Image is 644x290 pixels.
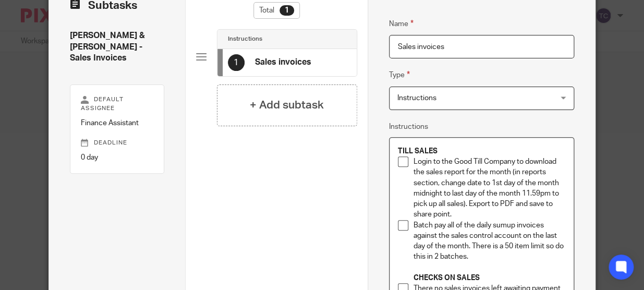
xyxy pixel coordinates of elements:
div: Total [253,2,300,19]
p: Default assignee [81,95,153,112]
p: Finance Assistant [81,118,153,128]
h4: [PERSON_NAME] & [PERSON_NAME] - Sales Invoices [70,30,164,64]
p: Login to the Good Till Company to download the sales report for the month (in reports section, ch... [414,156,566,220]
strong: TILL SALES [398,148,438,155]
span: Instructions [397,94,436,102]
div: 1 [228,54,245,71]
label: Name [389,18,414,30]
h4: Sales invoices [255,57,311,68]
strong: CHECKS ON SALES [414,274,480,282]
div: 1 [280,5,294,16]
label: Type [389,69,410,81]
h4: Instructions [228,35,262,43]
label: Instructions [389,122,428,132]
p: 0 day [81,152,153,163]
p: Deadline [81,139,153,147]
h4: + Add subtask [250,97,324,113]
p: Batch pay all of the daily sumup invoices against the sales control account on the last day of th... [414,220,566,262]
